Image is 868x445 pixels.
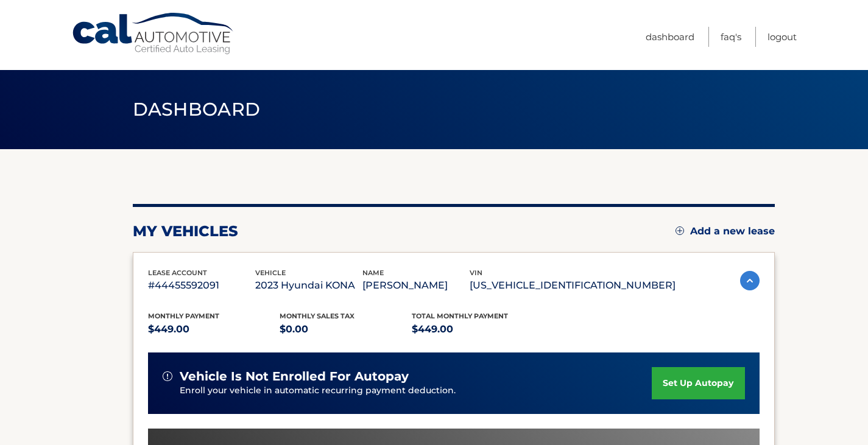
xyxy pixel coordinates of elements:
[148,268,207,277] span: lease account
[470,277,676,294] p: [US_VEHICLE_IDENTIFICATION_NUMBER]
[280,321,412,338] p: $0.00
[255,268,286,277] span: vehicle
[412,321,544,338] p: $449.00
[652,367,744,399] a: set up autopay
[676,226,684,235] img: add.svg
[180,369,409,384] span: vehicle is not enrolled for autopay
[721,27,741,47] a: FAQ's
[133,222,238,240] h2: my vehicles
[470,268,482,277] span: vin
[148,277,255,294] p: #44455592091
[362,277,470,294] p: [PERSON_NAME]
[646,27,694,47] a: Dashboard
[148,321,280,338] p: $449.00
[280,312,355,320] span: Monthly sales Tax
[412,312,508,320] span: Total Monthly Payment
[362,268,384,277] span: name
[740,271,760,290] img: accordion-active.svg
[180,384,652,398] p: Enroll your vehicle in automatic recurring payment deduction.
[255,277,362,294] p: 2023 Hyundai KONA
[163,371,172,381] img: alert-white.svg
[148,312,219,320] span: Monthly Payment
[676,225,775,237] a: Add a new lease
[71,12,236,55] a: Cal Automotive
[767,27,797,47] a: Logout
[133,98,261,121] span: Dashboard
